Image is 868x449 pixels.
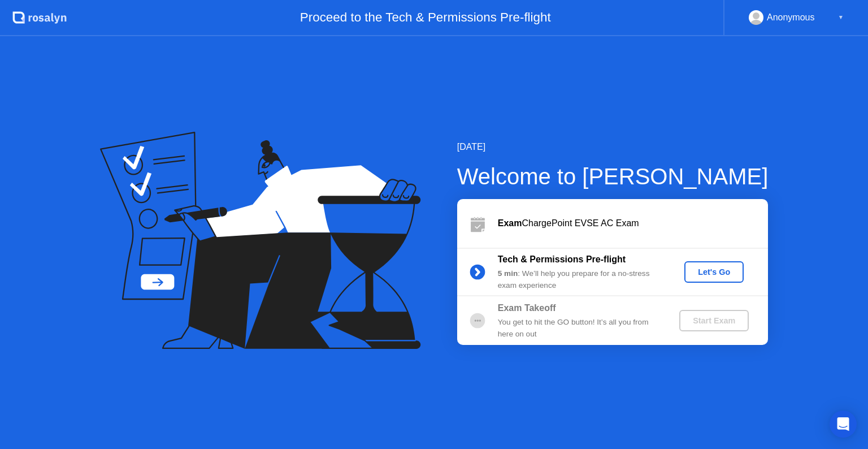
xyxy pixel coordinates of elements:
[689,267,739,277] div: Let's Go
[830,411,857,438] div: Open Intercom Messenger
[498,218,522,228] b: Exam
[457,159,769,193] div: Welcome to [PERSON_NAME]
[498,317,661,340] div: You get to hit the GO button! It’s all you from here on out
[767,10,815,25] div: Anonymous
[498,269,518,278] b: 5 min
[457,140,769,154] div: [DATE]
[684,261,744,283] button: Let's Go
[498,217,768,230] div: ChargePoint EVSE AC Exam
[838,10,844,25] div: ▼
[498,254,626,264] b: Tech & Permissions Pre-flight
[679,310,749,331] button: Start Exam
[498,268,661,291] div: : We’ll help you prepare for a no-stress exam experience
[684,316,744,325] div: Start Exam
[498,303,556,313] b: Exam Takeoff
